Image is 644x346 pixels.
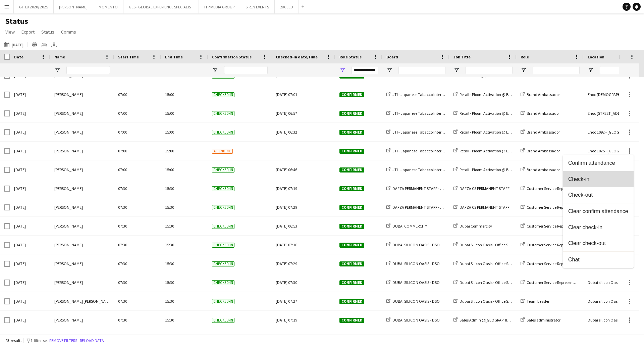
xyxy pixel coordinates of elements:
span: Chat [568,257,628,263]
button: Chat [563,252,634,268]
button: Clear check-in [563,219,634,236]
span: Clear check-out [568,240,628,246]
span: Check-out [568,192,628,198]
span: Clear check-in [568,225,628,231]
button: Check-in [563,171,634,187]
span: Check-in [568,176,628,182]
button: Clear confirm attendance [563,203,634,219]
span: Confirm attendance [568,160,628,166]
button: Clear check-out [563,236,634,252]
button: Confirm attendance [563,155,634,171]
button: Check-out [563,187,634,203]
span: Clear confirm attendance [568,208,628,214]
